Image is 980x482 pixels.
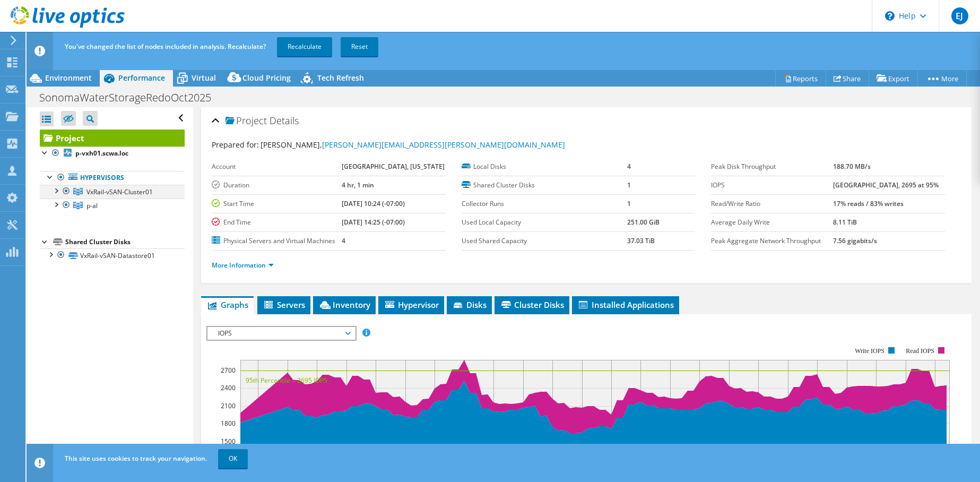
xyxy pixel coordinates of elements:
[711,217,833,228] label: Average Daily Write
[40,147,185,160] a: p-vxh01.scwa.loc
[711,199,833,209] label: Read/Write Ratio
[118,73,165,83] span: Performance
[221,401,236,410] text: 2100
[206,299,248,310] span: Graphs
[627,199,631,208] b: 1
[711,236,833,246] label: Peak Aggregate Network Throughput
[342,180,374,190] b: 4 hr, 1 min
[45,73,92,83] span: Environment
[342,236,345,245] b: 4
[221,419,236,428] text: 1800
[951,7,968,24] span: EJ
[342,199,405,208] b: [DATE] 10:24 (-07:00)
[86,187,153,196] span: VxRail-vSAN-Cluster01
[462,236,627,246] label: Used Shared Capacity
[261,140,565,150] span: [PERSON_NAME],
[192,73,216,83] span: Virtual
[452,299,487,310] span: Disks
[711,161,833,172] label: Peak Disk Throughput
[833,162,871,171] b: 188.70 MB/s
[318,299,370,310] span: Inventory
[341,37,378,56] a: Reset
[65,454,207,463] span: This site uses cookies to track your navigation.
[322,140,565,150] a: [PERSON_NAME][EMAIL_ADDRESS][PERSON_NAME][DOMAIN_NAME]
[342,162,445,171] b: [GEOGRAPHIC_DATA], [US_STATE]
[86,201,98,210] span: p-al
[342,218,405,227] b: [DATE] 14:25 (-07:00)
[627,162,631,171] b: 4
[627,180,631,190] b: 1
[500,299,564,310] span: Cluster Disks
[627,236,655,245] b: 37.03 TiB
[462,180,627,191] label: Shared Cluster Disks
[212,217,342,228] label: End Time
[775,70,826,87] a: Reports
[263,299,305,310] span: Servers
[40,248,185,262] a: VxRail-vSAN-Datastore01
[826,70,869,87] a: Share
[212,199,342,209] label: Start Time
[65,236,185,248] div: Shared Cluster Disks
[869,70,918,87] a: Export
[212,180,342,191] label: Duration
[906,347,935,355] text: Read IOPS
[75,149,128,158] b: p-vxh01.scwa.loc
[711,180,833,191] label: IOPS
[40,130,185,147] a: Project
[317,73,364,83] span: Tech Refresh
[384,299,439,310] span: Hypervisor
[833,199,904,208] b: 17% reads / 83% writes
[917,70,967,87] a: More
[462,161,627,172] label: Local Disks
[855,347,885,355] text: Write IOPS
[226,116,267,126] span: Project
[246,376,327,385] text: 95th Percentile = 2695 IOPS
[221,437,236,446] text: 1500
[40,199,185,212] a: p-al
[577,299,674,310] span: Installed Applications
[221,366,236,375] text: 2700
[212,236,342,246] label: Physical Servers and Virtual Machines
[34,92,228,104] h1: SonomaWaterStorageRedoOct2025
[212,261,274,270] a: More Information
[40,185,185,199] a: VxRail-vSAN-Cluster01
[277,37,332,56] a: Recalculate
[40,171,185,185] a: Hypervisors
[833,236,877,245] b: 7.56 gigabits/s
[833,180,939,190] b: [GEOGRAPHIC_DATA], 2695 at 95%
[270,114,299,127] span: Details
[218,449,248,468] a: OK
[462,217,627,228] label: Used Local Capacity
[242,73,291,83] span: Cloud Pricing
[213,327,349,340] span: IOPS
[833,218,857,227] b: 8.11 TiB
[627,218,660,227] b: 251.00 GiB
[885,11,895,21] svg: \n
[462,199,627,209] label: Collector Runs
[221,383,236,392] text: 2400
[212,161,342,172] label: Account
[65,42,266,51] span: You've changed the list of nodes included in analysis. Recalculate?
[212,140,259,150] label: Prepared for:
